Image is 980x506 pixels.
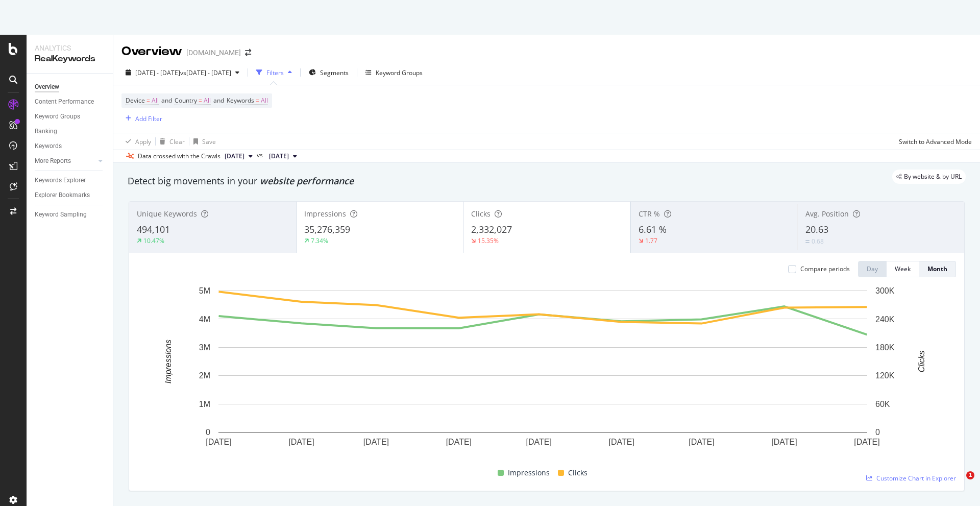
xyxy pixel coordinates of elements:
[471,209,491,219] span: Clicks
[478,236,499,245] div: 15.35%
[35,43,105,53] div: Analytics
[121,43,182,60] div: Overview
[257,151,265,160] span: vs
[35,141,106,152] a: Keywords
[875,371,895,380] text: 120K
[446,438,472,446] text: [DATE]
[199,400,210,408] text: 1M
[320,68,349,77] span: Segments
[206,428,210,437] text: 0
[867,264,878,273] div: Day
[875,428,880,437] text: 0
[805,223,828,235] span: 20.63
[175,96,197,105] span: Country
[137,209,197,219] span: Unique Keywords
[805,240,810,243] img: Equal
[35,126,106,137] a: Ranking
[288,438,314,446] text: [DATE]
[639,209,660,219] span: CTR %
[220,150,257,162] button: [DATE]
[304,223,350,235] span: 35,276,359
[895,133,972,150] button: Switch to Advanced Mode
[199,315,210,323] text: 4M
[180,68,231,77] span: vs [DATE] - [DATE]
[121,64,243,81] button: [DATE] - [DATE]vs[DATE] - [DATE]
[199,96,202,105] span: =
[164,340,173,383] text: Impressions
[376,68,423,77] div: Keyword Groups
[866,474,956,483] a: Customize Chart in Explorer
[143,236,164,245] div: 10.47%
[875,315,895,323] text: 240K
[135,114,162,123] div: Add Filter
[508,467,550,479] span: Impressions
[135,137,151,146] div: Apply
[639,223,667,235] span: 6.61 %
[927,264,947,273] div: Month
[35,175,86,186] div: Keywords Explorer
[252,64,296,81] button: Filters
[137,223,170,235] span: 494,101
[35,111,80,122] div: Keyword Groups
[161,96,172,105] span: and
[35,156,71,166] div: More Reports
[35,175,106,186] a: Keywords Explorer
[137,285,948,463] svg: A chart.
[35,190,106,201] a: Explorer Bookmarks
[875,343,895,352] text: 180K
[966,471,974,479] span: 1
[945,471,970,496] iframe: Intercom live chat
[645,236,657,245] div: 1.77
[689,438,714,446] text: [DATE]
[471,223,512,235] span: 2,332,027
[361,64,427,81] button: Keyword Groups
[261,93,268,108] span: All
[245,49,251,56] div: arrow-right-arrow-left
[135,68,180,77] span: [DATE] - [DATE]
[202,137,216,146] div: Save
[204,93,211,108] span: All
[126,96,145,105] span: Device
[146,96,150,105] span: =
[892,170,966,184] div: legacy label
[35,156,95,166] a: More Reports
[269,152,289,161] span: 2025 Mar. 27th
[919,261,956,277] button: Month
[771,438,797,446] text: [DATE]
[189,133,216,150] button: Save
[121,133,151,150] button: Apply
[805,209,849,219] span: Avg. Position
[904,174,962,180] span: By website & by URL
[311,236,328,245] div: 7.34%
[35,97,106,107] a: Content Performance
[35,190,90,201] div: Explorer Bookmarks
[917,351,926,373] text: Clicks
[812,237,824,246] div: 0.68
[363,438,389,446] text: [DATE]
[875,400,890,408] text: 60K
[854,438,879,446] text: [DATE]
[199,343,210,352] text: 3M
[138,152,220,161] div: Data crossed with the Crawls
[156,133,185,150] button: Clear
[875,286,895,295] text: 300K
[35,141,62,152] div: Keywords
[887,261,919,277] button: Week
[35,126,57,137] div: Ranking
[35,82,106,92] a: Overview
[152,93,159,108] span: All
[265,150,301,162] button: [DATE]
[35,111,106,122] a: Keyword Groups
[895,264,911,273] div: Week
[186,47,241,58] div: [DOMAIN_NAME]
[266,68,284,77] div: Filters
[526,438,551,446] text: [DATE]
[899,137,972,146] div: Switch to Advanced Mode
[800,264,850,273] div: Compare periods
[35,53,105,65] div: RealKeywords
[121,112,162,125] button: Add Filter
[256,96,259,105] span: =
[35,209,87,220] div: Keyword Sampling
[304,209,346,219] span: Impressions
